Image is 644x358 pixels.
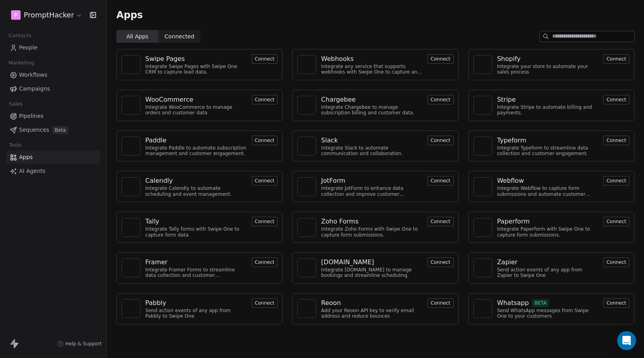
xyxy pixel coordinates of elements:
span: Apps [116,9,143,21]
div: Zoho Forms [321,217,358,226]
a: NA [297,55,316,74]
span: Workflows [19,71,47,79]
a: Connect [603,218,629,225]
a: Pabbly [145,298,247,308]
span: Apps [19,153,33,161]
a: Connect [603,177,629,184]
a: [DOMAIN_NAME] [321,258,423,267]
a: People [6,41,100,54]
div: Integrate Framer Forms to streamline data collection and customer engagement. [145,267,247,278]
a: WhatsappBETA [497,298,599,308]
div: Add your Reoon API key to verify email address and reduce bounces [321,308,423,319]
div: Integrate Zoho Forms with Swipe One to capture form submissions. [321,226,423,238]
a: NA [122,177,141,196]
button: Connect [603,136,629,145]
a: Connect [252,299,278,307]
div: Slack [321,136,338,145]
button: Connect [427,136,454,145]
img: NA [477,59,489,70]
div: Webflow [497,176,524,186]
a: NA [473,299,492,318]
button: Connect [252,298,278,308]
button: Connect [427,176,454,186]
span: P [14,11,17,19]
a: Typeform [497,136,599,145]
span: Help & Support [65,341,102,347]
button: Connect [252,258,278,267]
a: NA [297,96,316,115]
div: Integrate Typeform to streamline data collection and customer engagement. [497,145,599,157]
div: Stripe [497,95,516,104]
img: NA [301,99,313,111]
img: NA [477,262,489,274]
a: NA [297,299,316,318]
a: NA [473,96,492,115]
a: NA [297,218,316,237]
a: Connect [252,177,278,184]
span: AI Agents [19,167,46,175]
button: Connect [603,95,629,104]
a: Pipelines [6,110,100,123]
div: Send action events of any app from Zapier to Swipe One [497,267,599,278]
div: Pabbly [145,298,166,308]
button: Connect [252,95,278,104]
a: SequencesBeta [6,123,100,136]
a: Connect [427,136,454,144]
a: Connect [427,299,454,307]
img: NA [125,59,137,70]
button: Connect [603,217,629,226]
span: Tools [6,139,25,151]
div: Integrate your store to automate your sales process [497,64,599,75]
a: NA [473,258,492,277]
div: [DOMAIN_NAME] [321,258,374,267]
a: WooCommerce [145,95,247,104]
button: Connect [427,54,454,64]
div: Swipe Pages [145,54,185,64]
div: Shopify [497,54,521,64]
button: Connect [603,298,629,308]
a: NA [297,136,316,155]
div: Integrate Paddle to automate subscription management and customer engagement. [145,145,247,157]
a: Shopify [497,54,599,64]
img: NA [125,262,137,274]
a: Reoon [321,298,423,308]
div: Integrate Webflow to capture form submissions and automate customer engagement. [497,186,599,197]
a: Calendly [145,176,247,186]
button: Connect [603,54,629,64]
a: Chargebee [321,95,423,104]
a: Connect [427,96,454,103]
a: Connect [427,218,454,225]
a: Tally [145,217,247,226]
a: Swipe Pages [145,54,247,64]
a: JotForm [321,176,423,186]
a: NA [122,299,141,318]
div: Whatsapp [497,298,529,308]
a: Slack [321,136,423,145]
span: People [19,44,38,52]
a: Connect [252,55,278,63]
a: NA [122,136,141,155]
a: NA [473,136,492,155]
div: Send action events of any app from Pabbly to Swipe One [145,308,247,319]
a: Connect [427,55,454,63]
a: Zoho Forms [321,217,423,226]
a: Connect [427,177,454,184]
div: Integrate JotForm to enhance data collection and improve customer engagement. [321,186,423,197]
button: Connect [603,258,629,267]
div: JotForm [321,176,345,186]
a: NA [297,177,316,196]
a: Stripe [497,95,599,104]
img: NA [125,181,137,193]
div: Integrate Slack to automate communication and collaboration. [321,145,423,157]
a: Webhooks [321,54,423,64]
img: NA [477,99,489,111]
img: NA [125,99,137,111]
a: NA [473,177,492,196]
div: Framer [145,258,167,267]
img: NA [125,222,137,233]
img: NA [125,303,137,314]
a: Apps [6,151,100,164]
button: PPromptHacker [9,8,84,22]
span: Campaigns [19,85,50,93]
img: NA [301,140,313,152]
